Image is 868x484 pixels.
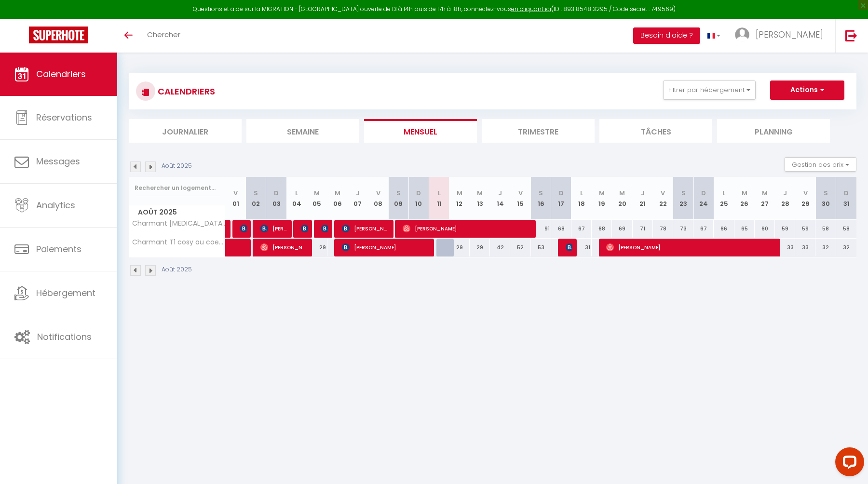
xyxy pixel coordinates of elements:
abbr: D [701,188,706,198]
th: 08 [368,177,388,220]
th: 01 [226,177,246,220]
abbr: S [824,188,828,198]
div: 58 [815,220,836,238]
iframe: LiveChat chat widget [827,444,868,484]
abbr: J [498,188,502,198]
button: Gestion des prix [785,157,856,172]
span: [PERSON_NAME] [260,219,287,238]
li: Planning [717,119,830,143]
span: Charmant [MEDICAL_DATA] cosy au coeur du centre historique [131,220,227,227]
h3: CALENDRIERS [155,81,215,102]
button: Filtrer par hébergement [663,81,756,100]
th: 29 [795,177,815,220]
span: [PERSON_NAME] [260,238,308,256]
span: Charmant T1 cosy au coeur du centre historique [131,239,227,246]
th: 19 [592,177,612,220]
th: 31 [836,177,856,220]
th: 04 [286,177,307,220]
th: 26 [734,177,755,220]
abbr: V [661,188,665,198]
p: Août 2025 [162,265,192,274]
th: 07 [348,177,368,220]
div: 73 [673,220,693,238]
th: 16 [531,177,551,220]
abbr: M [762,188,768,198]
button: Besoin d'aide ? [633,27,700,44]
th: 21 [633,177,653,220]
th: 28 [775,177,795,220]
div: 71 [633,220,653,238]
th: 02 [246,177,266,220]
div: 33 [775,239,795,256]
div: 29 [449,239,470,256]
th: 03 [266,177,286,220]
abbr: D [844,188,849,198]
abbr: V [376,188,380,198]
div: 33 [795,239,815,256]
li: Trimestre [482,119,595,143]
span: [PERSON_NAME] [301,219,308,238]
span: [PERSON_NAME] [606,238,775,256]
div: 52 [510,239,530,256]
abbr: D [416,188,421,198]
abbr: V [518,188,523,198]
img: Super Booking [29,27,88,43]
th: 11 [429,177,449,220]
img: ... [735,27,749,42]
div: 67 [693,220,714,238]
th: 22 [653,177,673,220]
div: 29 [470,239,490,256]
span: Paiements [36,243,81,255]
th: 14 [490,177,510,220]
span: [PERSON_NAME] [566,238,572,256]
span: [PERSON_NAME] [240,219,247,238]
div: 42 [490,239,510,256]
div: 29 [307,239,327,256]
div: 66 [714,220,734,238]
th: 13 [470,177,490,220]
div: 59 [775,220,795,238]
abbr: V [233,188,238,198]
img: logout [845,29,857,41]
th: 09 [388,177,408,220]
abbr: L [295,188,298,198]
div: 31 [571,239,592,256]
div: 78 [653,220,673,238]
span: Hébergement [36,287,95,299]
a: ... [PERSON_NAME] [728,19,835,53]
span: Notifications [37,331,92,343]
th: 23 [673,177,693,220]
div: 69 [612,220,632,238]
abbr: J [783,188,787,198]
abbr: S [254,188,258,198]
li: Tâches [599,119,712,143]
abbr: D [274,188,279,198]
span: [PERSON_NAME] [321,219,328,238]
abbr: M [599,188,605,198]
p: Août 2025 [162,161,192,171]
div: 68 [592,220,612,238]
div: 91 [531,220,551,238]
span: Chercher [147,29,180,40]
abbr: M [742,188,747,198]
th: 10 [408,177,429,220]
th: 30 [815,177,836,220]
abbr: V [803,188,808,198]
span: Calendriers [36,68,86,80]
span: [PERSON_NAME] [342,238,430,256]
abbr: M [457,188,462,198]
th: 12 [449,177,470,220]
abbr: M [314,188,320,198]
div: 32 [815,239,836,256]
abbr: M [477,188,483,198]
span: Août 2025 [129,205,225,219]
div: 59 [795,220,815,238]
th: 15 [510,177,530,220]
span: [PERSON_NAME] [403,219,531,238]
a: [PERSON_NAME] [226,220,231,238]
li: Semaine [246,119,359,143]
abbr: D [559,188,564,198]
span: Analytics [36,199,75,211]
div: 60 [755,220,775,238]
